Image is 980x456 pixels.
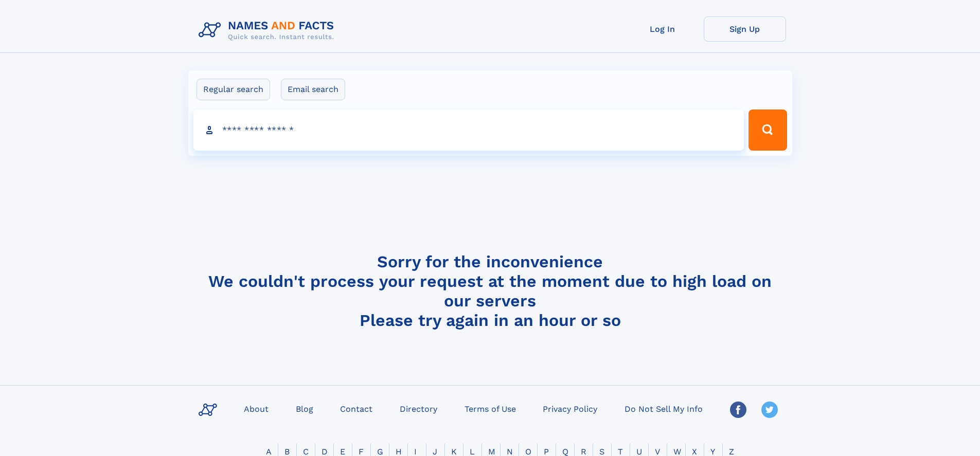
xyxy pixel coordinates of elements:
a: Contact [336,401,377,416]
a: Privacy Policy [539,401,601,416]
a: About [240,401,273,416]
a: Do Not Sell My Info [620,401,707,416]
a: Log In [621,16,704,42]
img: Twitter [761,402,778,418]
h4: Sorry for the inconvenience We couldn't process your request at the moment due to high load on ou... [194,252,786,330]
label: Regular search [197,79,270,100]
a: Terms of Use [460,401,520,416]
input: search input [193,110,744,151]
a: Directory [396,401,441,416]
a: Blog [292,401,317,416]
img: Facebook [730,402,746,418]
a: Sign Up [704,16,786,42]
label: Email search [281,79,345,100]
button: Search Button [749,110,787,151]
img: Logo Names and Facts [194,16,343,44]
